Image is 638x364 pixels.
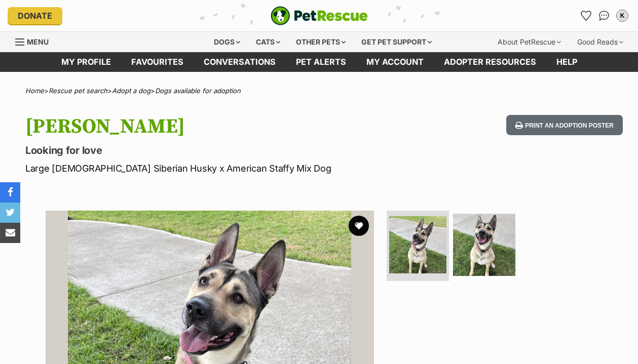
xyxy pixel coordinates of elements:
[25,87,44,95] a: Home
[271,6,368,25] img: logo-e224e6f780fb5917bec1dbf3a21bbac754714ae5b6737aabdf751b685950b380.svg
[121,52,194,72] a: Favourites
[289,32,353,52] div: Other pets
[599,11,610,21] img: chat-41dd97257d64d25036548639549fe6c8038ab92f7586957e7f3b1b290dea8141.svg
[578,8,594,24] a: Favourites
[112,87,151,95] a: Adopt a dog
[389,216,446,273] img: Photo of Shontae
[8,7,62,24] a: Donate
[51,52,121,72] a: My profile
[570,32,630,52] div: Good Reads
[286,52,356,72] a: Pet alerts
[596,8,612,24] a: Conversations
[617,11,627,21] div: K
[25,115,390,138] h1: [PERSON_NAME]
[453,214,515,276] img: Photo of Shontae
[506,115,623,136] button: Print an adoption poster
[271,6,368,25] a: PetRescue
[27,37,49,46] span: Menu
[155,87,241,95] a: Dogs available for adoption
[434,52,546,72] a: Adopter resources
[354,32,439,52] div: Get pet support
[194,52,286,72] a: conversations
[25,161,390,175] p: Large [DEMOGRAPHIC_DATA] Siberian Husky x American Staffy Mix Dog
[491,32,568,52] div: About PetRescue
[614,8,630,24] button: My account
[207,32,247,52] div: Dogs
[356,52,434,72] a: My account
[349,216,369,236] button: favourite
[25,143,390,157] p: Looking for love
[49,87,107,95] a: Rescue pet search
[15,32,56,50] a: Menu
[578,8,630,24] ul: Account quick links
[249,32,287,52] div: Cats
[546,52,587,72] a: Help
